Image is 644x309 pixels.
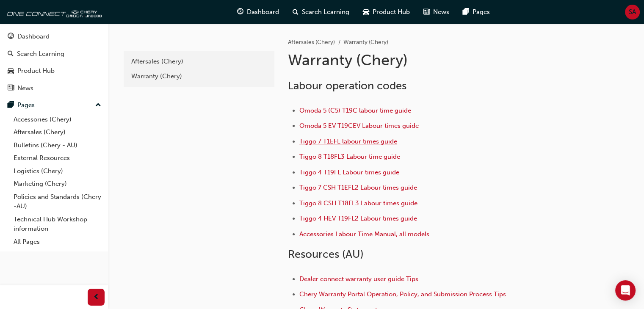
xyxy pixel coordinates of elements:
a: Policies and Standards (Chery -AU) [10,190,105,213]
div: Warranty (Chery) [131,72,267,81]
span: search-icon [8,50,14,58]
a: pages-iconPages [456,3,497,21]
a: Omoda 5 (C5) T19C labour time guide [299,107,411,114]
span: news-icon [423,7,430,17]
a: Aftersales (Chery) [127,54,271,69]
a: Tiggo 4 HEV T19FL2 Labour times guide [299,215,417,222]
span: Search Learning [302,7,349,17]
img: oneconnect [4,3,102,20]
button: SA [625,5,640,19]
span: Pages [473,7,490,17]
a: Technical Hub Workshop information [10,213,105,235]
a: Warranty (Chery) [127,69,271,84]
a: Search Learning [3,46,105,62]
a: Tiggo 7 T1EFL labour times guide [299,138,397,145]
a: car-iconProduct Hub [356,3,417,21]
div: Open Intercom Messenger [615,280,636,301]
a: Accessories (Chery) [10,113,105,126]
a: Dashboard [3,29,105,44]
button: DashboardSearch LearningProduct HubNews [3,27,105,97]
a: Aftersales (Chery) [288,39,335,46]
span: SA [629,7,636,17]
span: News [433,7,449,17]
a: Chery Warranty Portal Operation, Policy, and Submission Process Tips [299,290,506,298]
span: Dashboard [247,7,279,17]
button: Pages [3,97,105,113]
span: pages-icon [463,7,469,17]
div: Search Learning [17,49,64,59]
span: car-icon [8,67,14,75]
a: External Resources [10,152,105,165]
h1: Warranty (Chery) [288,51,566,69]
span: search-icon [293,7,299,17]
div: Product Hub [17,66,55,76]
span: guage-icon [8,33,14,41]
a: Dealer connect warranty user guide Tips [299,275,418,283]
span: prev-icon [93,292,100,303]
span: pages-icon [8,102,14,109]
a: Omoda 5 EV T19CEV Labour times guide [299,122,419,130]
span: Labour operation codes [288,79,406,92]
a: Aftersales (Chery) [10,126,105,139]
a: Marketing (Chery) [10,177,105,190]
div: Pages [17,100,35,110]
div: News [17,83,33,93]
a: Tiggo 7 CSH T1EFL2 Labour times guide [299,184,417,191]
span: guage-icon [237,7,243,17]
a: All Pages [10,235,105,248]
div: Dashboard [17,32,50,41]
a: guage-iconDashboard [230,3,286,21]
li: Warranty (Chery) [343,38,388,47]
span: news-icon [8,85,14,92]
span: Resources (AU) [288,248,364,261]
a: Tiggo 8 T18FL3 Labour time guide [299,153,400,160]
div: Aftersales (Chery) [131,57,267,66]
a: Logistics (Chery) [10,165,105,178]
span: car-icon [363,7,369,17]
a: Product Hub [3,63,105,79]
a: News [3,80,105,96]
a: search-iconSearch Learning [286,3,356,21]
a: Accessories Labour Time Manual, all models [299,230,429,238]
a: Tiggo 8 CSH T18FL3 Labour times guide [299,199,417,207]
span: up-icon [95,100,101,111]
a: Tiggo 4 T19FL Labour times guide [299,168,399,176]
a: Bulletins (Chery - AU) [10,139,105,152]
span: Product Hub [373,7,410,17]
a: news-iconNews [417,3,456,21]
